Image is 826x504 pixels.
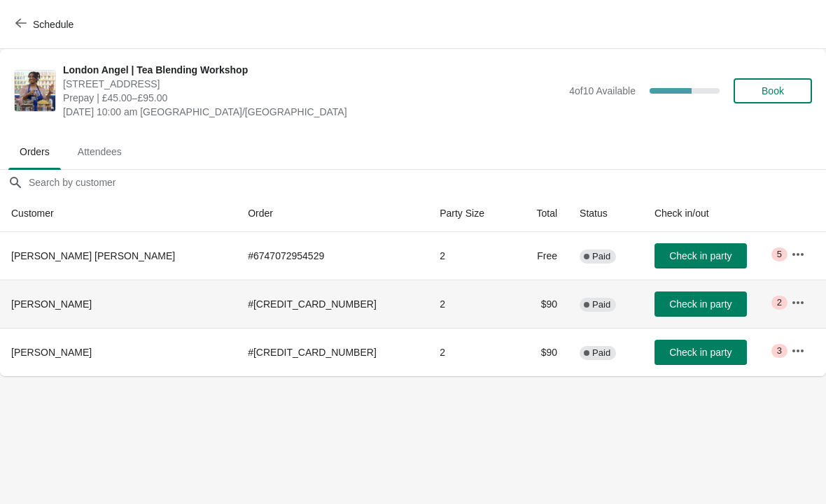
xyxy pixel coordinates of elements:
span: [PERSON_NAME] [11,347,92,358]
th: Party Size [428,195,514,232]
td: 2 [428,328,514,376]
th: Status [568,195,643,232]
td: $90 [514,328,568,376]
span: Schedule [33,19,73,30]
button: Schedule [7,12,85,37]
input: Search by customer [28,170,826,195]
span: Check in party [669,298,731,310]
td: 2 [428,280,514,328]
th: Total [514,195,568,232]
button: Check in party [654,291,747,317]
button: Check in party [654,340,747,365]
td: $90 [514,280,568,328]
span: 2 [777,297,782,308]
span: [DATE] 10:00 am [GEOGRAPHIC_DATA]/[GEOGRAPHIC_DATA] [63,105,562,119]
button: Check in party [654,243,747,268]
span: Paid [592,251,610,262]
span: Paid [592,347,610,359]
span: London Angel | Tea Blending Workshop [63,63,562,77]
th: Check in/out [643,195,780,232]
span: [PERSON_NAME] [PERSON_NAME] [11,250,175,261]
td: Free [514,232,568,280]
span: 4 of 10 Available [569,85,636,96]
td: # [CREDIT_CARD_NUMBER] [237,328,428,376]
span: Paid [592,299,610,310]
span: 5 [777,249,782,260]
img: London Angel | Tea Blending Workshop [15,71,55,111]
span: Attendees [66,139,133,164]
span: [PERSON_NAME] [11,298,92,310]
span: [STREET_ADDRESS] [63,77,562,91]
th: Order [237,195,428,232]
td: # [CREDIT_CARD_NUMBER] [237,280,428,328]
span: 3 [777,345,782,357]
span: Check in party [669,347,731,358]
span: Check in party [669,250,731,261]
button: Book [734,78,812,103]
span: Book [762,85,784,96]
span: Orders [8,139,61,164]
span: Prepay | £45.00–£95.00 [63,91,562,105]
td: 2 [428,232,514,280]
td: # 6747072954529 [237,232,428,280]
